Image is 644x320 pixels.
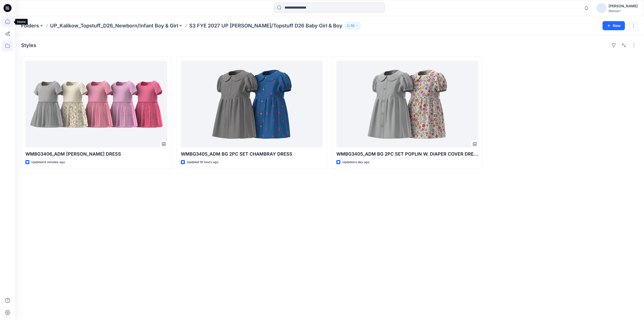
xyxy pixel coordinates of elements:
button: New [602,21,625,30]
img: avatar [596,3,607,13]
div: [PERSON_NAME] [609,3,638,9]
p: Updated 6 minutes ago [31,160,65,165]
p: S3 FYE 2027 UP [PERSON_NAME]/Topstuff D26 Baby Girl & Boy [189,22,342,29]
a: WMBG3405_ADM BG 2PC SET CHAMBRAY DRESS [181,61,323,148]
button: 32 [344,22,361,29]
a: WMBG3405_ADM BG 2PC SET POPLIN W. DIAPER COVER DRESS [336,61,478,148]
a: UP_Kalikow_Topstuff_D26_Newborn/Infant Boy & Girl [50,22,178,29]
a: WMBG3406_ADM BG TUTU DRESS [25,61,167,148]
p: 32 [351,23,354,28]
div: Walmart [609,9,638,13]
p: Updated a day ago [342,160,369,165]
a: Folders [21,22,39,29]
p: WMBG3406_ADM [PERSON_NAME] DRESS [25,151,167,158]
p: WMBG3405_ADM BG 2PC SET POPLIN W. DIAPER COVER DRESS [336,151,478,158]
p: Updated 19 hours ago [187,160,218,165]
h4: Styles [21,42,36,48]
p: WMBG3405_ADM BG 2PC SET CHAMBRAY DRESS [181,151,323,158]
